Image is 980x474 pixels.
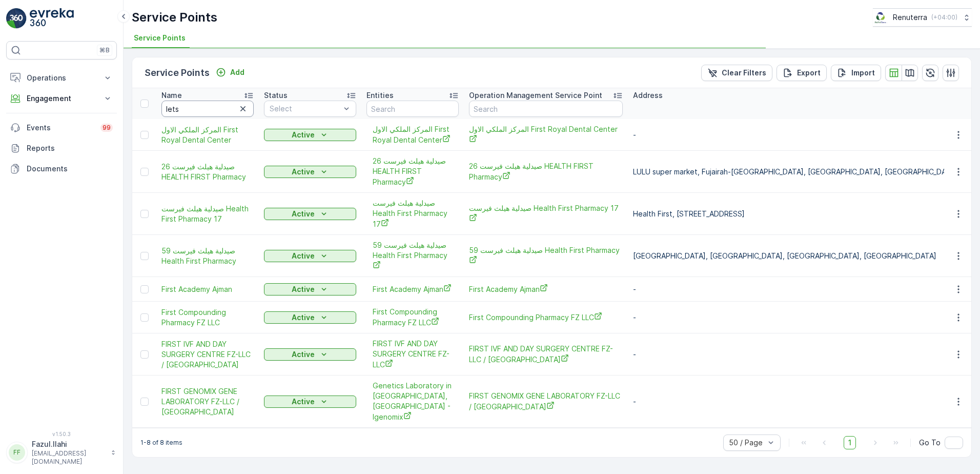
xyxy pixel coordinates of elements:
[32,449,106,466] p: [EMAIL_ADDRESS][DOMAIN_NAME]
[469,284,623,294] a: First Academy Ajman
[469,161,623,182] a: صيدلية هيلث فيرست 26 HEALTH FIRST Pharmacy
[132,9,217,26] p: Service Points
[230,67,244,77] p: Add
[140,313,149,322] div: Toggle Row Selected
[373,381,453,422] a: Genetics Laboratory in Dubai, UAE - Igenomix
[722,68,766,78] p: Clear Filters
[32,439,106,449] p: Fazul.Ilahi
[292,397,315,407] p: Active
[140,168,149,176] div: Toggle Row Selected
[161,339,254,370] a: FIRST IVF AND DAY SURGERY CENTRE FZ-LLC / Dubai Health Care City
[103,124,111,132] p: 99
[264,166,356,178] button: Active
[469,245,623,266] a: صيدلية هيلث فيرست 59 Health First Pharmacy
[27,123,94,133] p: Events
[161,246,254,266] a: صيدلية هيلث فيرست 59 Health First Pharmacy
[469,312,623,323] a: First Compounding Pharmacy FZ LLC
[6,431,117,437] span: v 1.50.3
[851,68,875,78] p: Import
[161,101,254,117] input: Search
[373,381,453,422] span: Genetics Laboratory in [GEOGRAPHIC_DATA], [GEOGRAPHIC_DATA] - Igenomix
[633,90,663,101] p: Address
[264,283,356,295] button: Active
[373,156,453,187] a: صيدلية هيلث فيرست 26 HEALTH FIRST Pharmacy
[161,125,254,145] a: المركز الملكي الاول First Royal Dental Center
[140,439,182,447] p: 1-8 of 8 items
[27,93,96,104] p: Engagement
[831,65,881,81] button: Import
[469,391,623,412] span: FIRST GENOMIX GENE LABORATORY FZ-LLC / [GEOGRAPHIC_DATA]
[469,124,623,145] a: المركز الملكي الاول First Royal Dental Center
[161,307,254,328] span: First Compounding Pharmacy FZ LLC
[264,396,356,408] button: Active
[161,162,254,182] span: صيدلية هيلث فيرست 26 HEALTH FIRST Pharmacy
[6,117,117,138] a: Events99
[9,444,25,461] div: FF
[6,159,117,179] a: Documents
[161,284,254,294] a: First Academy Ajman
[931,13,957,22] p: ( +04:00 )
[212,66,249,78] button: Add
[6,138,117,159] a: Reports
[270,104,340,114] p: Select
[161,386,254,417] span: FIRST GENOMIX GENE LABORATORY FZ-LLC / [GEOGRAPHIC_DATA]
[27,73,96,83] p: Operations
[264,250,356,262] button: Active
[292,349,315,360] p: Active
[140,285,149,293] div: Toggle Row Selected
[140,252,149,260] div: Toggle Row Selected
[469,203,623,224] a: صيدلية هيلث فيرست Health First Pharmacy 17
[6,439,117,466] button: FFFazul.Ilahi[EMAIL_ADDRESS][DOMAIN_NAME]
[292,130,315,140] p: Active
[6,8,27,29] img: logo
[373,284,453,294] a: First Academy Ajman
[292,167,315,177] p: Active
[373,339,453,370] a: FIRST IVF AND DAY SURGERY CENTRE FZ-LLC
[469,344,623,365] span: FIRST IVF AND DAY SURGERY CENTRE FZ-LLC / [GEOGRAPHIC_DATA]
[873,8,972,27] button: Renuterra(+04:00)
[145,66,210,80] p: Service Points
[161,386,254,417] a: FIRST GENOMIX GENE LABORATORY FZ-LLC / Dubai Health Care City
[701,65,772,81] button: Clear Filters
[140,350,149,359] div: Toggle Row Selected
[27,164,113,174] p: Documents
[373,307,453,328] a: First Compounding Pharmacy FZ LLC
[366,101,459,117] input: Search
[161,90,182,101] p: Name
[373,240,453,271] span: صيدلية هيلث فيرست 59 Health First Pharmacy
[292,209,315,219] p: Active
[161,204,254,224] span: صيدلية هيلث فيرست Health First Pharmacy 17
[292,312,315,323] p: Active
[6,88,117,109] button: Engagement
[140,398,149,406] div: Toggle Row Selected
[373,198,453,229] a: صيدلية هيلث فيرست Health First Pharmacy 17
[134,33,186,43] span: Service Points
[873,12,889,23] img: Screenshot_2024-07-26_at_13.33.01.png
[469,101,623,117] input: Search
[99,46,110,54] p: ⌘B
[161,339,254,370] span: FIRST IVF AND DAY SURGERY CENTRE FZ-LLC / [GEOGRAPHIC_DATA]
[797,68,821,78] p: Export
[373,124,453,145] a: المركز الملكي الاول First Royal Dental Center
[777,65,827,81] button: Export
[844,436,856,449] span: 1
[292,284,315,294] p: Active
[469,391,623,412] a: FIRST GENOMIX GENE LABORATORY FZ-LLC / Dubai Health Care City
[366,90,394,101] p: Entities
[140,131,149,139] div: Toggle Row Selected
